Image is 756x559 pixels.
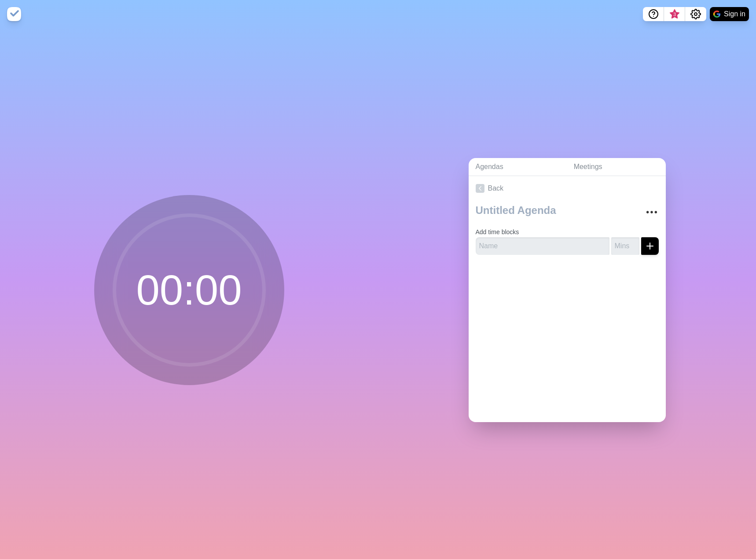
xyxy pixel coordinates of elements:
span: 3 [671,11,678,18]
button: Help [643,7,664,21]
a: Agendas [469,158,567,176]
button: Settings [685,7,706,21]
button: What’s new [664,7,685,21]
input: Name [476,237,609,255]
button: Sign in [710,7,749,21]
input: Mins [611,237,639,255]
img: google logo [713,11,720,18]
a: Meetings [567,158,666,176]
a: Back [469,176,666,201]
button: More [643,203,661,221]
img: timeblocks logo [7,7,21,21]
label: Add time blocks [476,228,519,235]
